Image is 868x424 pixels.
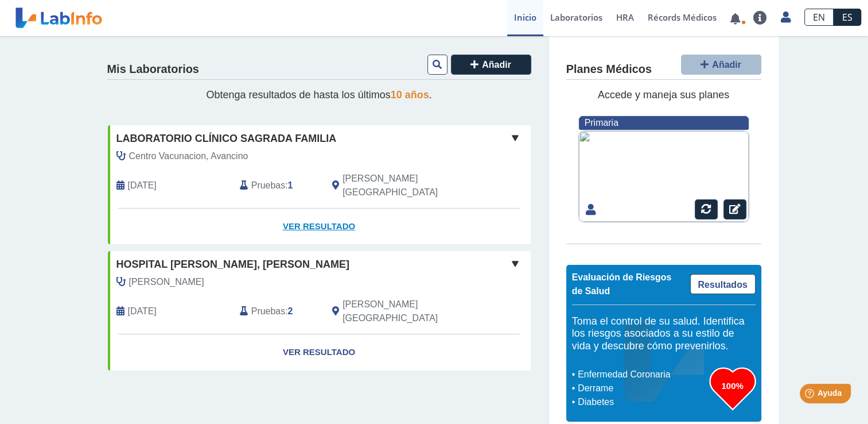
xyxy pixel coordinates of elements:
span: Evaluación de Riesgos de Salud [572,272,672,296]
span: Pruebas [251,304,285,318]
a: Ver Resultado [108,209,531,245]
span: Accede y maneja sus planes [598,89,729,101]
a: Resultados [690,274,756,294]
span: Laboratorio Clínico Sagrada Familia [116,131,337,147]
span: Añadir [482,60,511,70]
span: 2024-06-29 [128,304,157,318]
h5: Toma el control de su salud. Identifica los riesgos asociados a su estilo de vida y descubre cómo... [572,315,756,353]
span: Ponce, PR [342,298,469,325]
a: ES [834,9,861,26]
a: Ver Resultado [108,334,531,371]
h4: Planes Médicos [566,63,652,76]
button: Añadir [451,55,531,75]
b: 1 [288,180,293,190]
li: Enfermedad Coronaria [575,368,710,381]
li: Derrame [575,381,710,395]
div: : [231,172,324,199]
li: Diabetes [575,395,710,409]
span: Borrero, Samuel [129,275,204,289]
h3: 100% [710,379,756,393]
span: 2025-08-25 [128,179,157,192]
b: 2 [288,306,293,316]
h4: Mis Laboratorios [107,63,199,76]
span: HRA [616,11,634,23]
span: Añadir [712,60,741,70]
span: Pruebas [251,179,285,192]
iframe: Help widget launcher [766,379,855,411]
span: Hospital [PERSON_NAME], [PERSON_NAME] [116,257,349,272]
span: Obtenga resultados de hasta los últimos . [206,89,431,101]
span: Villalba, PR [342,172,469,199]
button: Añadir [681,55,761,75]
a: EN [804,9,834,26]
span: Centro Vacunacion, Avancino [129,149,248,163]
div: : [231,298,324,325]
span: 10 años [391,89,429,101]
span: Primaria [585,118,618,128]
